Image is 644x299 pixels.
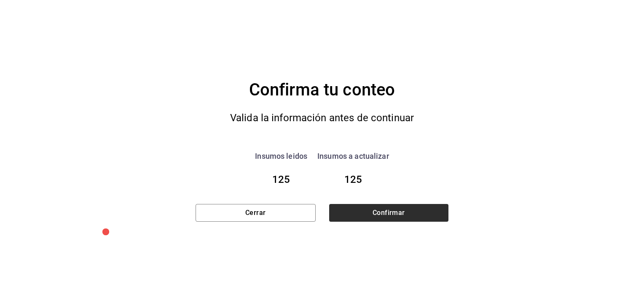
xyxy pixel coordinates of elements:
button: Cerrar [196,204,316,222]
div: 125 [255,172,307,187]
div: 125 [317,172,389,187]
div: Insumos a actualizar [317,150,389,162]
button: Confirmar [329,204,448,222]
div: Confirma tu conteo [196,77,448,103]
div: Insumos leidos [255,150,307,162]
div: Valida la información antes de continuar [212,109,432,127]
